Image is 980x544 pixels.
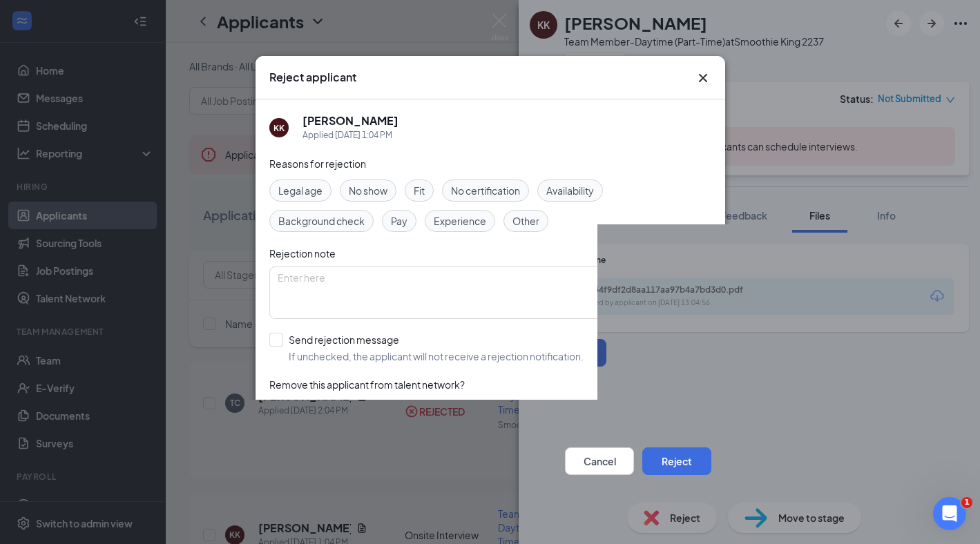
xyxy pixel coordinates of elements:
[512,213,539,229] span: Other
[434,213,486,229] span: Experience
[933,497,966,530] iframe: Intercom live chat
[695,70,711,86] button: Close
[273,122,285,133] div: KK
[302,128,398,142] div: Applied [DATE] 1:04 PM
[961,497,972,508] span: 1
[565,447,634,475] button: Cancel
[269,70,356,85] h3: Reject applicant
[391,213,407,229] span: Pay
[278,213,365,229] span: Background check
[349,183,387,198] span: No show
[451,183,520,198] span: No certification
[269,247,336,260] span: Rejection note
[302,403,319,420] span: Yes
[269,157,366,170] span: Reasons for rejection
[546,183,594,198] span: Availability
[302,113,398,128] h5: [PERSON_NAME]
[269,378,465,391] span: Remove this applicant from talent network?
[642,447,711,475] button: Reject
[695,70,711,86] svg: Cross
[414,183,425,198] span: Fit
[278,183,323,198] span: Legal age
